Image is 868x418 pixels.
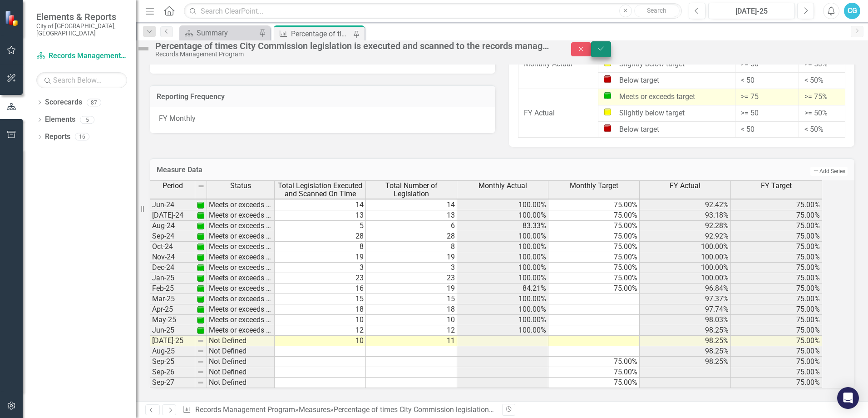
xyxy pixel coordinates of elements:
td: 100.00% [457,252,548,263]
img: 1UOPjbPZzarJnojPNnPdqcrKqsyubKg2UwelywlROmNPl+gdMW9Kb8ri8GgAAAABJRU5ErkJggg== [197,243,204,250]
img: Meets or exceeds target [604,92,611,99]
img: 1UOPjbPZzarJnojPNnPdqcrKqsyubKg2UwelywlROmNPl+gdMW9Kb8ri8GgAAAABJRU5ErkJggg== [197,222,204,229]
td: 100.00% [640,242,731,252]
img: 1UOPjbPZzarJnojPNnPdqcrKqsyubKg2UwelywlROmNPl+gdMW9Kb8ri8GgAAAABJRU5ErkJggg== [197,327,204,334]
td: 97.37% [640,294,731,304]
td: Not Defined [207,378,275,388]
small: City of [GEOGRAPHIC_DATA], [GEOGRAPHIC_DATA] [36,22,127,37]
div: Below target [604,75,730,86]
button: Add Series [810,167,848,176]
td: May-25 [150,315,195,325]
img: 8DAGhfEEPCf229AAAAAElFTkSuQmCC [197,337,204,344]
td: 3 [275,263,366,273]
td: 14 [366,200,457,210]
td: 75.00% [548,231,640,242]
td: 98.25% [640,357,731,367]
td: 100.00% [457,294,548,304]
div: 87 [87,99,101,106]
td: Meets or exceeds target [207,231,275,242]
div: Percentage of times City Commission legislation is executed and scanned to the records management... [155,41,553,51]
td: < 50% [799,121,845,138]
img: Slightly below target [604,108,611,115]
td: 75.00% [731,357,822,367]
td: 75.00% [731,336,822,346]
td: 96.84% [640,284,731,294]
td: 75.00% [548,263,640,273]
td: 75.00% [731,252,822,263]
td: 75.00% [548,200,640,210]
td: 100.00% [640,263,731,273]
img: 1UOPjbPZzarJnojPNnPdqcrKqsyubKg2UwelywlROmNPl+gdMW9Kb8ri8GgAAAABJRU5ErkJggg== [197,285,204,292]
td: < 50 [735,73,799,89]
td: Not Defined [207,336,275,346]
td: 100.00% [457,231,548,242]
td: 75.00% [548,252,640,263]
td: 75.00% [731,294,822,304]
td: 16 [275,284,366,294]
td: 97.74% [640,304,731,315]
td: 98.25% [640,325,731,336]
td: Meets or exceeds target [207,284,275,294]
td: 75.00% [731,273,822,284]
img: 1UOPjbPZzarJnojPNnPdqcrKqsyubKg2UwelywlROmNPl+gdMW9Kb8ri8GgAAAABJRU5ErkJggg== [197,306,204,313]
img: 1UOPjbPZzarJnojPNnPdqcrKqsyubKg2UwelywlROmNPl+gdMW9Kb8ri8GgAAAABJRU5ErkJggg== [197,274,204,282]
td: Meets or exceeds target [207,273,275,284]
div: 5 [80,116,94,124]
td: 100.00% [640,252,731,263]
td: 75.00% [731,231,822,242]
span: Monthly Target [570,182,618,190]
td: 100.00% [457,273,548,284]
td: 92.28% [640,221,731,231]
div: Slightly below target [604,59,730,70]
td: 18 [366,304,457,315]
div: Slightly below target [604,108,730,119]
img: 1UOPjbPZzarJnojPNnPdqcrKqsyubKg2UwelywlROmNPl+gdMW9Kb8ri8GgAAAABJRU5ErkJggg== [197,201,204,209]
div: Below target [604,124,730,135]
td: 19 [366,284,457,294]
td: 100.00% [457,210,548,221]
span: FY Target [761,182,792,190]
td: 6 [366,221,457,231]
div: FY Monthly [150,107,495,133]
td: 75.00% [548,284,640,294]
img: Below target [604,124,611,132]
td: 84.21% [457,284,548,294]
td: Meets or exceeds target [207,210,275,221]
img: 8DAGhfEEPCf229AAAAAElFTkSuQmCC [197,358,204,365]
span: Elements & Reports [36,11,127,22]
td: >= 50 [735,56,799,73]
span: Status [230,182,251,190]
div: Records Management Program [155,51,553,58]
td: 75.00% [731,325,822,336]
td: 75.00% [731,284,822,294]
td: 98.25% [640,336,731,346]
td: Meets or exceeds target [207,263,275,273]
td: 11 [366,336,457,346]
input: Search ClearPoint... [184,3,682,19]
td: Jan-25 [150,273,195,284]
td: 100.00% [457,325,548,336]
td: Meets or exceeds target [207,325,275,336]
span: Period [163,182,183,190]
td: 14 [275,200,366,210]
td: 19 [275,252,366,263]
td: Meets or exceeds target [207,315,275,325]
td: 15 [275,294,366,304]
span: Total Legislation Executed and Scanned On Time [276,182,364,198]
td: 75.00% [731,367,822,378]
td: 75.00% [731,378,822,388]
td: Dec-24 [150,263,195,273]
img: 1UOPjbPZzarJnojPNnPdqcrKqsyubKg2UwelywlROmNPl+gdMW9Kb8ri8GgAAAABJRU5ErkJggg== [197,264,204,271]
td: 15 [366,294,457,304]
img: 1UOPjbPZzarJnojPNnPdqcrKqsyubKg2UwelywlROmNPl+gdMW9Kb8ri8GgAAAABJRU5ErkJggg== [197,316,204,323]
td: Jun-24 [150,200,195,210]
img: 8DAGhfEEPCf229AAAAAElFTkSuQmCC [197,368,204,376]
td: Mar-25 [150,294,195,304]
td: 13 [275,210,366,221]
td: 8 [275,242,366,252]
div: » » [182,405,495,415]
td: < 50 [735,121,799,138]
div: [DATE]-25 [711,6,792,17]
img: Not Defined [136,41,151,56]
td: 98.03% [640,315,731,325]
